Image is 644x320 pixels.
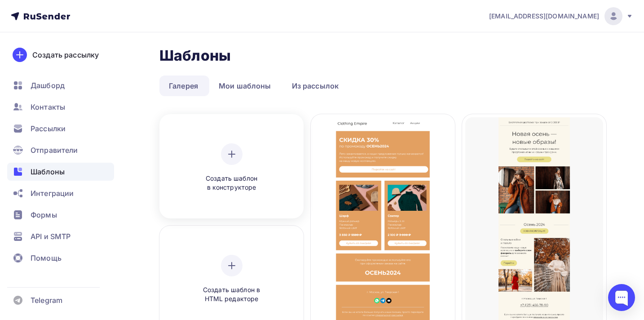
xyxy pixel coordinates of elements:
span: [EMAIL_ADDRESS][DOMAIN_NAME] [489,12,599,21]
span: Формы [31,209,57,220]
a: Галерея [159,76,207,96]
span: Шаблоны [31,166,65,177]
a: Отправители [7,141,114,159]
h2: Шаблоны [159,47,231,65]
a: Мои шаблоны [209,76,281,96]
span: API и SMTP [31,231,71,242]
div: Создать рассылку [32,49,99,60]
span: Интеграции [31,188,74,199]
a: Контакты [7,98,114,116]
span: Помощь [31,253,62,263]
a: [EMAIL_ADDRESS][DOMAIN_NAME] [489,7,633,25]
span: Отправители [31,145,78,156]
a: Из рассылок [282,76,348,96]
span: Дашборд [31,80,65,91]
span: Рассылки [31,123,66,134]
a: Шаблоны [7,163,114,181]
span: Контакты [31,102,65,112]
a: Дашборд [7,76,114,94]
a: Рассылки [7,120,114,138]
span: Создать шаблон в HTML редакторе [189,285,274,304]
span: Telegram [31,295,62,306]
a: Формы [7,206,114,224]
span: Создать шаблон в конструкторе [189,174,274,192]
